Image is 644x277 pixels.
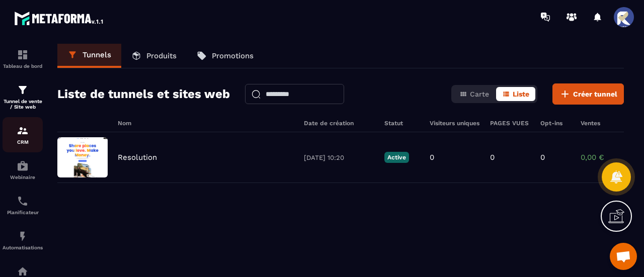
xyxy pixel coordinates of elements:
[125,59,154,66] div: Mots-clés
[187,44,264,68] a: Promotions
[146,51,177,60] p: Produits
[17,195,29,207] img: scheduler
[212,51,254,60] p: Promotions
[3,245,43,250] p: Automatisations
[57,44,121,68] a: Tunnels
[430,153,434,162] p: 0
[384,120,420,127] h6: Statut
[57,137,108,177] img: image
[540,153,545,162] p: 0
[384,152,409,163] p: Active
[14,9,105,27] img: logo
[490,153,495,162] p: 0
[121,44,187,68] a: Produits
[83,50,111,59] p: Tunnels
[3,139,43,145] p: CRM
[552,83,624,105] button: Créer tunnel
[17,49,29,61] img: formation
[3,223,43,258] a: automationsautomationsAutomatisations
[3,188,43,223] a: schedulerschedulerPlanificateur
[3,63,43,69] p: Tableau de bord
[3,41,43,76] a: formationformationTableau de bord
[3,210,43,215] p: Planificateur
[28,16,49,24] div: v 4.0.25
[304,120,374,127] h6: Date de création
[581,153,631,162] p: 0,00 €
[3,99,43,110] p: Tunnel de vente / Site web
[581,120,631,127] h6: Ventes
[430,120,480,127] h6: Visiteurs uniques
[57,84,230,104] h2: Liste de tunnels et sites web
[17,125,29,137] img: formation
[496,87,535,101] button: Liste
[16,26,24,34] img: website_grey.svg
[17,84,29,96] img: formation
[513,90,529,98] span: Liste
[573,89,617,99] span: Créer tunnel
[610,243,637,270] a: Ouvrir le chat
[118,153,157,162] p: Resolution
[540,120,571,127] h6: Opt-ins
[41,58,49,66] img: tab_domain_overview_orange.svg
[16,16,24,24] img: logo_orange.svg
[114,58,122,66] img: tab_keywords_by_traffic_grey.svg
[304,154,374,161] p: [DATE] 10:20
[118,120,294,127] h6: Nom
[490,120,530,127] h6: PAGES VUES
[3,152,43,188] a: automationsautomationsWebinaire
[17,230,29,242] img: automations
[3,117,43,152] a: formationformationCRM
[26,26,114,34] div: Domaine: [DOMAIN_NAME]
[17,160,29,172] img: automations
[453,87,495,101] button: Carte
[3,174,43,180] p: Webinaire
[470,90,489,98] span: Carte
[3,76,43,117] a: formationformationTunnel de vente / Site web
[52,59,77,66] div: Domaine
